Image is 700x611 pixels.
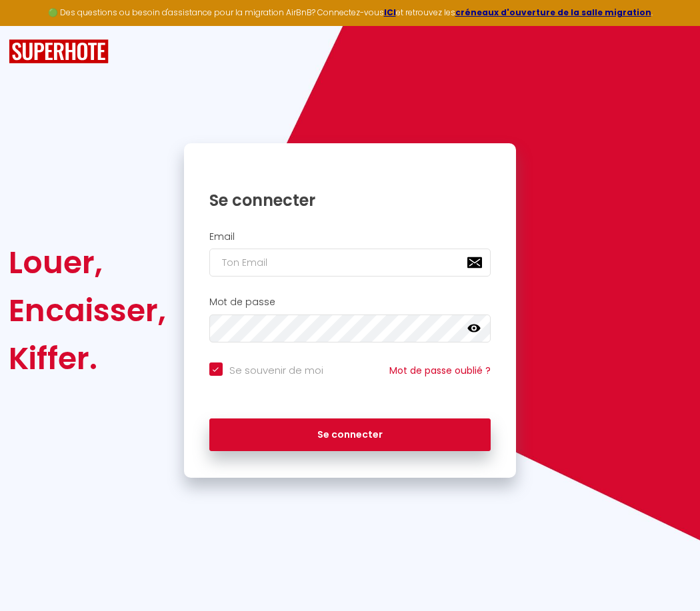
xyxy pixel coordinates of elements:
a: Mot de passe oublié ? [389,364,491,377]
h2: Mot de passe [209,297,491,308]
a: ICI [384,7,396,18]
a: créneaux d'ouverture de la salle migration [455,7,651,18]
div: Encaisser, [9,287,166,334]
h1: Se connecter [209,190,491,211]
h2: Email [209,231,491,243]
div: Kiffer. [9,334,166,382]
input: Ton Email [209,249,491,277]
img: SuperHote logo [9,39,109,64]
button: Se connecter [209,418,491,452]
div: Louer, [9,239,166,287]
